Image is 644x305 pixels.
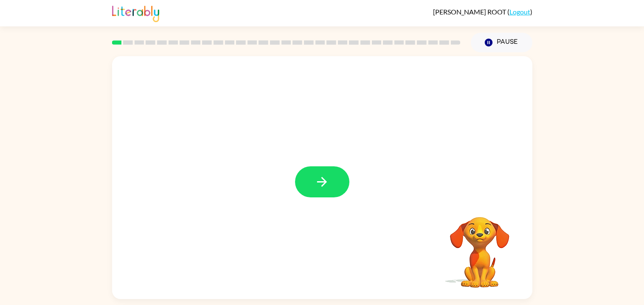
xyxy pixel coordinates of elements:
a: Logout [509,8,530,16]
video: Your browser must support playing .mp4 files to use Literably. Please try using another browser. [437,204,522,289]
div: ( ) [433,8,532,16]
img: Literably [112,3,159,22]
span: [PERSON_NAME] ROOT [433,8,507,16]
button: Pause [471,33,532,52]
